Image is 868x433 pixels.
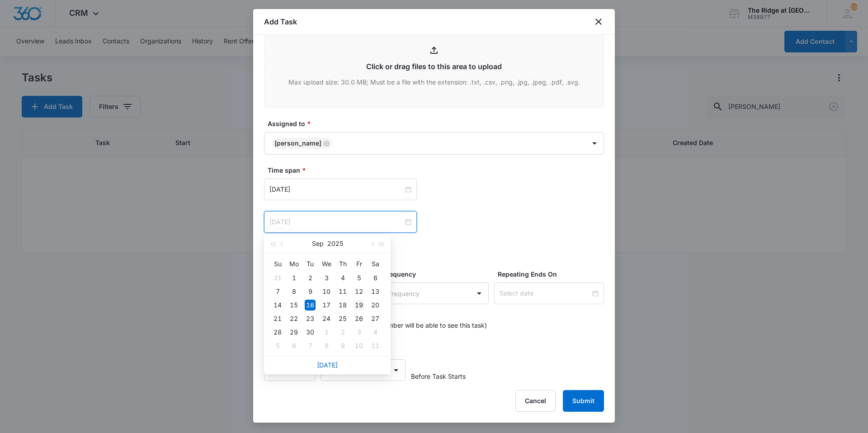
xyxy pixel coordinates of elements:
[335,257,351,271] th: Th
[269,298,286,312] td: 2025-09-14
[351,312,367,325] td: 2025-09-26
[269,271,286,285] td: 2025-08-31
[269,312,286,325] td: 2025-09-21
[269,339,286,353] td: 2025-10-05
[354,286,364,297] div: 12
[351,285,367,298] td: 2025-09-12
[370,300,381,311] div: 20
[318,298,335,312] td: 2025-09-17
[337,327,348,338] div: 2
[302,339,318,353] td: 2025-10-07
[321,313,332,324] div: 24
[335,339,351,353] td: 2025-10-09
[351,257,367,271] th: Fr
[337,273,348,283] div: 4
[318,339,335,353] td: 2025-10-08
[305,340,316,351] div: 7
[337,313,348,324] div: 25
[269,217,403,227] input: Sep 16, 2025
[367,271,383,285] td: 2025-09-06
[321,327,332,338] div: 1
[272,286,283,297] div: 7
[272,313,283,324] div: 21
[327,235,343,253] button: 2025
[563,390,604,412] button: Submit
[286,257,302,271] th: Mo
[286,325,302,339] td: 2025-09-29
[335,298,351,312] td: 2025-09-18
[351,271,367,285] td: 2025-09-05
[367,285,383,298] td: 2025-09-13
[370,286,381,297] div: 13
[286,312,302,325] td: 2025-09-22
[288,273,299,283] div: 1
[351,339,367,353] td: 2025-10-10
[367,312,383,325] td: 2025-09-27
[593,16,604,27] button: close
[383,269,493,279] label: Frequency
[367,257,383,271] th: Sa
[354,300,364,311] div: 19
[500,288,590,298] input: Select date
[288,313,299,324] div: 22
[321,340,332,351] div: 8
[335,325,351,339] td: 2025-10-02
[367,298,383,312] td: 2025-09-20
[321,273,332,283] div: 3
[305,273,316,283] div: 2
[337,300,348,311] div: 18
[302,325,318,339] td: 2025-09-30
[312,235,324,253] button: Sep
[302,271,318,285] td: 2025-09-02
[351,325,367,339] td: 2025-10-03
[321,300,332,311] div: 17
[318,285,335,298] td: 2025-09-10
[305,313,316,324] div: 23
[318,325,335,339] td: 2025-10-01
[272,327,283,338] div: 28
[337,286,348,297] div: 11
[302,285,318,298] td: 2025-09-09
[288,300,299,311] div: 15
[268,119,608,128] label: Assigned to
[367,339,383,353] td: 2025-10-11
[288,286,299,297] div: 8
[305,286,316,297] div: 9
[305,327,316,338] div: 30
[515,390,556,412] button: Cancel
[286,285,302,298] td: 2025-09-08
[318,257,335,271] th: We
[274,140,321,146] div: [PERSON_NAME]
[354,313,364,324] div: 26
[337,340,348,351] div: 9
[367,325,383,339] td: 2025-10-04
[321,140,330,146] div: Remove Ricardo Marin
[370,327,381,338] div: 4
[286,271,302,285] td: 2025-09-01
[370,340,381,351] div: 11
[302,257,318,271] th: Tu
[269,184,403,194] input: Sep 16, 2025
[302,312,318,325] td: 2025-09-23
[317,361,338,369] a: [DATE]
[269,325,286,339] td: 2025-09-28
[354,340,364,351] div: 10
[335,285,351,298] td: 2025-09-11
[411,372,466,381] span: Before Task Starts
[354,273,364,283] div: 5
[286,298,302,312] td: 2025-09-15
[305,300,316,311] div: 16
[272,300,283,311] div: 14
[318,271,335,285] td: 2025-09-03
[302,298,318,312] td: 2025-09-16
[272,340,283,351] div: 5
[269,285,286,298] td: 2025-09-07
[272,273,283,283] div: 31
[321,286,332,297] div: 10
[318,312,335,325] td: 2025-09-24
[286,339,302,353] td: 2025-10-06
[264,16,297,27] h1: Add Task
[269,257,286,271] th: Su
[268,165,608,175] label: Time span
[351,298,367,312] td: 2025-09-19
